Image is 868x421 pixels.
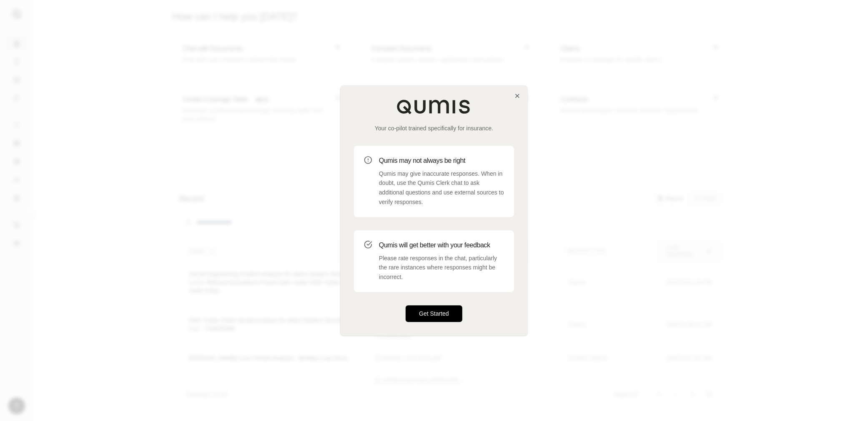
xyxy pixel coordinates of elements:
p: Please rate responses in the chat, particularly the rare instances where responses might be incor... [379,254,504,282]
h3: Qumis may not always be right [379,156,504,166]
button: Get Started [406,305,462,322]
p: Your co-pilot trained specifically for insurance. [354,124,514,132]
img: Qumis Logo [396,99,472,114]
p: Qumis may give inaccurate responses. When in doubt, use the Qumis Clerk chat to ask additional qu... [379,169,504,207]
h3: Qumis will get better with your feedback [379,240,504,250]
